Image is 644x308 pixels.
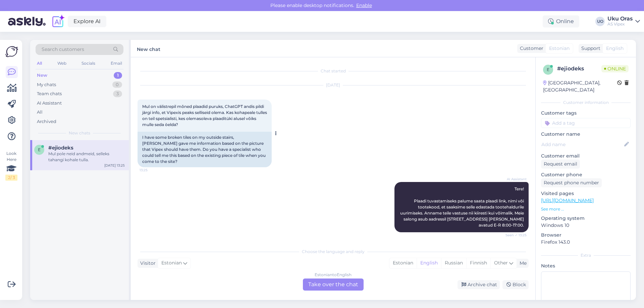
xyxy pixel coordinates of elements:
[458,280,500,289] div: Archive chat
[138,132,272,167] div: I have some broken tiles on my outside stairs, [PERSON_NAME] gave me information based on the pic...
[541,178,602,187] div: Request phone number
[541,239,631,246] p: Firefox 143.0
[541,141,623,148] input: Add name
[303,279,364,291] div: Take over the chat
[36,59,43,68] div: All
[38,147,41,152] span: e
[37,100,62,107] div: AI Assistant
[37,72,47,79] div: New
[5,175,17,181] div: 2 / 3
[607,21,633,27] div: AS Vipex
[441,258,466,268] div: Russian
[138,82,529,88] div: [DATE]
[541,118,631,128] input: Add a tag
[501,177,527,182] span: AI Assistant
[389,258,417,268] div: Estonian
[51,14,65,28] img: explore-ai
[541,215,631,222] p: Operating system
[37,118,56,125] div: Archived
[543,79,617,94] div: [GEOGRAPHIC_DATA], [GEOGRAPHIC_DATA]
[48,145,73,151] span: #ejiodeks
[541,252,631,258] div: Extra
[557,65,601,73] div: # ejiodeks
[138,68,529,74] div: Chat started
[501,233,527,238] span: Seen ✓ 13:25
[315,272,352,278] div: Estonian to English
[142,104,268,127] span: Mul on välistrepil mõned plaadid puruks, ChatGPT andis pildi järgi info, et Vipexis peaks sellise...
[541,222,631,229] p: Windows 10
[37,81,56,88] div: My chats
[541,171,631,178] p: Customer phone
[140,168,165,173] span: 13:25
[517,45,543,52] div: Customer
[541,262,631,269] p: Notes
[104,163,125,168] div: [DATE] 13:25
[400,186,525,228] span: Tere! Plaadi tuvastamiseks palume saata plaadi link, nimi või tootekood, et saaksime selle edasta...
[607,16,633,21] div: Uku Oras
[42,46,84,53] span: Search customers
[113,90,122,97] div: 3
[607,16,640,27] a: Uku OrasAS Vipex
[541,206,631,212] p: See more ...
[541,190,631,197] p: Visited pages
[5,45,18,58] img: Askly Logo
[68,16,106,27] a: Explore AI
[579,45,600,52] div: Support
[547,67,549,72] span: e
[48,151,125,163] div: Mul pole neid andmeid, selleks tahangi kohale tulla.
[5,150,17,181] div: Look Here
[112,81,122,88] div: 0
[69,130,90,136] span: New chats
[541,100,631,106] div: Customer information
[606,45,624,52] span: English
[601,65,629,72] span: Online
[138,249,529,255] div: Choose the language and reply
[541,110,631,117] p: Customer tags
[417,258,441,268] div: English
[354,2,374,8] span: Enable
[109,59,123,68] div: Email
[494,260,508,266] span: Other
[543,15,579,27] div: Online
[541,152,631,160] p: Customer email
[502,280,529,289] div: Block
[466,258,490,268] div: Finnish
[138,260,156,267] div: Visitor
[541,232,631,239] p: Browser
[541,197,594,203] a: [URL][DOMAIN_NAME]
[161,259,182,267] span: Estonian
[80,59,97,68] div: Socials
[37,109,43,116] div: All
[541,160,580,169] div: Request email
[137,44,160,53] label: New chat
[595,17,605,26] div: UO
[517,260,527,267] div: Me
[114,72,122,79] div: 1
[541,131,631,138] p: Customer name
[37,90,62,97] div: Team chats
[56,59,68,68] div: Web
[549,45,570,52] span: Estonian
